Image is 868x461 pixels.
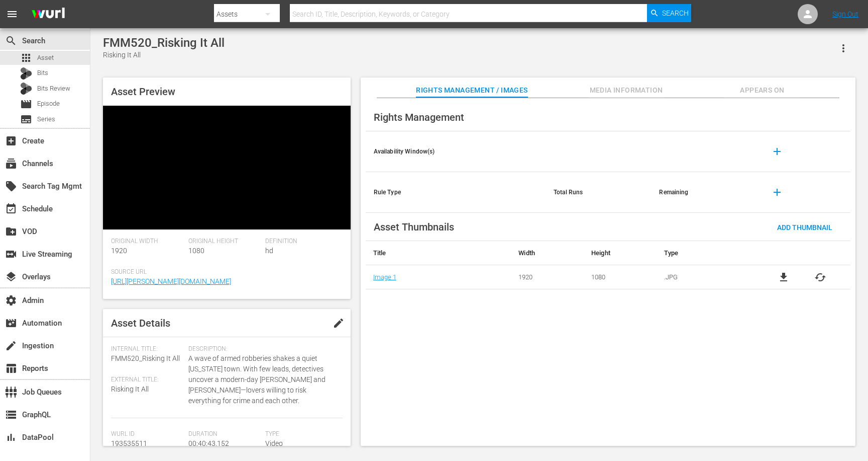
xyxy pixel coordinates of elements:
[5,35,17,47] span: Search
[778,271,790,283] a: file_download
[366,172,546,213] th: Rule Type
[5,135,17,147] span: Create
[103,36,225,50] div: FMM520_Risking It All
[416,84,527,97] span: Rights Management / Images
[111,430,183,438] span: Wurl Id
[5,203,17,215] span: Schedule
[265,430,338,438] span: Type
[771,186,783,198] span: add
[333,317,345,329] span: edit
[111,317,170,329] span: Asset Details
[111,277,231,285] a: [URL][PERSON_NAME][DOMAIN_NAME]
[24,3,72,26] img: ans4CAIJ8jUAAAAAAAAAAAAAAAAAAAAAAAAgQb4GAAAAAAAAAAAAAAAAAAAAAAAAJMjXAAAAAAAAAAAAAAAAAAAAAAAAgAT5G...
[651,172,756,213] th: Remaining
[111,238,183,246] span: Original Width
[5,271,17,283] span: Overlays
[188,353,338,406] span: A wave of armed robberies shakes a quiet [US_STATE] town. With few leads, detectives uncover a mo...
[188,430,261,438] span: Duration
[20,113,32,125] span: Series
[20,67,32,80] div: Bits
[265,247,273,255] span: hd
[5,409,17,421] span: GraphQL
[771,145,783,158] span: add
[814,271,826,283] button: cached
[111,439,147,447] span: 193535511
[584,241,657,265] th: Height
[769,218,840,236] button: Add Thumbnail
[5,386,17,398] span: Job Queues
[111,86,175,98] span: Asset Preview
[832,10,858,18] a: Sign Out
[188,345,338,353] span: Description:
[5,158,17,170] span: Channels
[327,311,351,335] button: edit
[584,265,657,289] td: 1080
[647,4,691,22] button: Search
[5,340,17,352] span: Ingestion
[20,52,32,64] span: Asset
[111,268,338,276] span: Source Url
[188,238,261,246] span: Original Height
[5,362,17,374] span: Reports
[20,83,32,95] div: Bits Review
[366,241,511,265] th: Title
[188,247,204,255] span: 1080
[111,247,127,255] span: 1920
[265,439,283,447] span: Video
[37,84,70,94] span: Bits Review
[265,238,338,246] span: Definition
[374,221,454,233] span: Asset Thumbnails
[5,225,17,238] span: VOD
[111,345,183,353] span: Internal Title:
[657,265,753,289] td: .JPG
[188,439,229,447] span: 00:40:43.152
[373,273,396,281] a: Image 1
[37,68,48,78] span: Bits
[5,431,17,443] span: DataPool
[20,98,32,110] span: Episode
[657,241,753,265] th: Type
[765,139,789,164] button: add
[103,50,225,60] div: Risking It All
[111,385,149,393] span: Risking It All
[111,376,183,384] span: External Title:
[546,172,651,213] th: Total Runs
[5,180,17,192] span: Search Tag Mgmt
[5,317,17,329] span: Automation
[511,241,584,265] th: Width
[374,111,464,123] span: Rights Management
[37,53,54,63] span: Asset
[111,354,180,362] span: FMM520_Risking It All
[511,265,584,289] td: 1920
[37,99,60,109] span: Episode
[662,4,689,22] span: Search
[37,114,55,124] span: Series
[765,180,789,204] button: add
[366,131,546,172] th: Availability Window(s)
[724,84,800,97] span: Appears On
[589,84,664,97] span: Media Information
[6,8,18,20] span: menu
[769,223,840,232] span: Add Thumbnail
[5,294,17,306] span: Admin
[5,248,17,260] span: Live Streaming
